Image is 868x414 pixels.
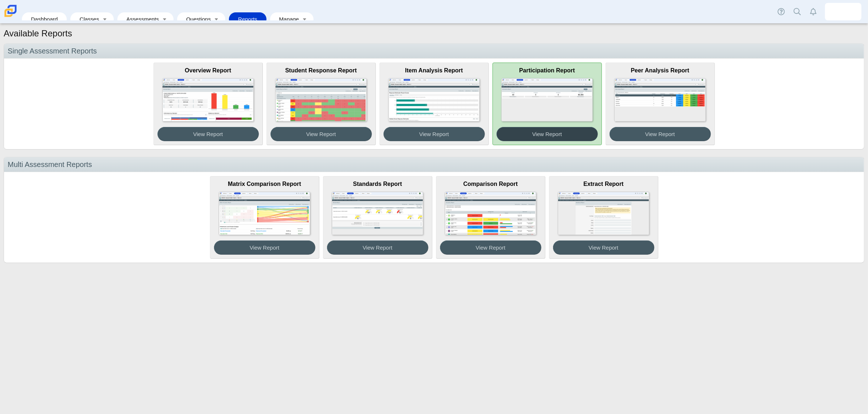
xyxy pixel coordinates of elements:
[193,131,223,137] span: View Report
[233,12,263,26] a: Reports
[440,180,541,188] div: Comparison Report
[501,78,592,122] img: report-participation-v2.png
[74,12,100,26] a: Classes
[157,127,259,141] button: View Report
[825,3,861,20] a: ryan.miller.3kvJtI
[384,67,485,75] div: Item Analysis Report
[275,78,366,122] img: report-student-response-v2.png
[610,67,711,75] div: Peer Analysis Report
[250,244,279,251] span: View Report
[440,240,541,255] button: View Report
[445,192,536,235] img: report-comparison-v2.png
[100,12,110,26] a: Toggle expanded
[3,3,18,19] img: Carmen School of Science & Technology
[497,67,598,75] div: Participation Report
[558,192,649,235] img: report-data-extract-v2.png
[4,44,864,59] div: Single Assessment Reports
[363,244,392,251] span: View Report
[214,180,315,188] div: Matrix Comparison Report
[3,13,18,20] a: Carmen School of Science & Technology
[606,63,715,145] a: Peer Analysis Report View Report
[476,244,505,251] span: View Report
[219,192,310,235] img: report-matrix-comparison-v2.png
[162,78,253,122] img: report-overview-v2.png
[157,67,259,75] div: Overview Report
[181,12,211,26] a: Questions
[270,127,372,141] button: View Report
[589,244,618,251] span: View Report
[153,63,263,145] a: Overview Report View Report
[532,131,562,137] span: View Report
[837,6,849,17] img: ryan.miller.3kvJtI
[553,180,654,188] div: Extract Report
[306,131,336,137] span: View Report
[323,176,432,259] a: Standards Report View Report
[384,127,485,141] button: View Report
[379,63,489,145] a: Item Analysis Report View Report
[121,12,160,26] a: Assessments
[497,127,598,141] button: View Report
[327,240,428,255] button: View Report
[549,176,658,259] a: Extract Report View Report
[300,12,310,26] a: Toggle expanded
[610,127,711,141] button: View Report
[274,12,300,26] a: Manage
[388,78,479,122] img: report-item-analysis-v2.png
[4,27,72,40] h1: Available Reports
[805,4,821,20] a: Alerts
[553,240,654,255] button: View Report
[614,78,705,122] img: report-peer-analysis-v2.png
[645,131,675,137] span: View Report
[26,12,63,26] a: Dashboard
[270,67,372,75] div: Student Response Report
[160,12,170,26] a: Toggle expanded
[210,176,319,259] a: Matrix Comparison Report View Report
[4,157,864,172] div: Multi Assessment Reports
[214,240,315,255] button: View Report
[211,12,222,26] a: Toggle expanded
[436,176,545,259] a: Comparison Report View Report
[327,180,428,188] div: Standards Report
[266,63,376,145] a: Student Response Report View Report
[332,192,423,235] img: report-standards-v2.png
[493,63,602,145] a: Participation Report View Report
[419,131,449,137] span: View Report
